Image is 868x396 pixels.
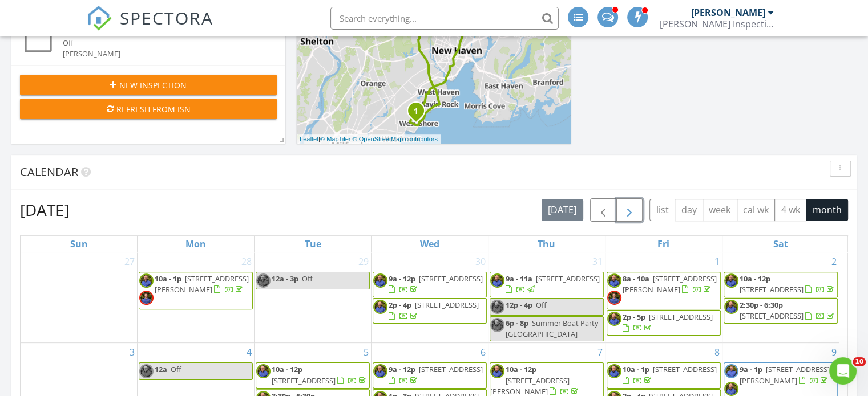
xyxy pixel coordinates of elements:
[623,273,717,295] a: 8a - 10a [STREET_ADDRESS][PERSON_NAME]
[740,273,770,284] span: 10a - 12p
[389,364,415,374] span: 9a - 12p
[506,318,602,339] span: Summer Boat Party - [GEOGRAPHIC_DATA]
[649,312,713,322] span: [STREET_ADDRESS]
[616,198,643,222] button: Next month
[536,300,547,310] span: Off
[139,273,154,288] img: may_2025.jpg
[724,364,738,378] img: may_2025.jpg
[373,272,487,297] a: 9a - 12p [STREET_ADDRESS]
[740,364,830,385] span: [STREET_ADDRESS][PERSON_NAME]
[171,364,181,374] span: Off
[623,273,649,284] span: 8a - 10a
[353,136,438,142] a: © OpenStreetMap contributors
[297,134,441,144] div: |
[607,364,621,378] img: may_2025.jpg
[605,252,722,343] td: Go to August 1, 2025
[155,273,181,284] span: 10a - 1p
[724,272,838,297] a: 10a - 12p [STREET_ADDRESS]
[139,291,154,305] img: gavin.jpg
[829,252,839,271] a: Go to August 2, 2025
[535,236,558,252] a: Thursday
[256,364,271,378] img: may_2025.jpg
[506,273,532,284] span: 9a - 11a
[490,364,504,378] img: may_2025.jpg
[272,273,298,284] span: 12a - 3p
[703,199,737,221] button: week
[87,15,213,39] a: SPECTORA
[20,198,70,221] h2: [DATE]
[660,18,774,30] div: Schaefer Inspection Service
[20,75,277,95] button: New Inspection
[155,273,249,295] span: [STREET_ADDRESS][PERSON_NAME]
[300,136,318,142] a: Leaflet
[414,108,418,116] i: 1
[419,364,483,374] span: [STREET_ADDRESS]
[20,99,277,119] button: Refresh from ISN
[740,364,762,374] span: 9a - 1p
[356,252,371,271] a: Go to July 29, 2025
[389,300,479,321] a: 2p - 4p [STREET_ADDRESS]
[771,236,790,252] a: Saturday
[829,357,857,385] iframe: Intercom live chat
[691,7,765,18] div: [PERSON_NAME]
[272,364,368,385] a: 10a - 12p [STREET_ADDRESS]
[389,273,415,284] span: 9a - 12p
[389,273,483,295] a: 9a - 12p [STREET_ADDRESS]
[607,273,621,288] img: may_2025.jpg
[590,198,617,222] button: Previous month
[853,357,866,366] span: 10
[607,272,721,309] a: 8a - 10a [STREET_ADDRESS][PERSON_NAME]
[649,199,675,221] button: list
[623,312,713,333] a: 2p - 5p [STREET_ADDRESS]
[20,164,78,179] span: Calendar
[139,364,154,378] img: may_2025.jpg
[68,236,90,252] a: Sunday
[490,364,580,396] a: 10a - 12p [STREET_ADDRESS][PERSON_NAME]
[724,300,738,314] img: may_2025.jpg
[473,252,488,271] a: Go to July 30, 2025
[155,273,249,295] a: 10a - 1p [STREET_ADDRESS][PERSON_NAME]
[120,6,213,30] span: SPECTORA
[122,252,137,271] a: Go to July 27, 2025
[389,364,483,385] a: 9a - 12p [STREET_ADDRESS]
[373,298,487,324] a: 2p - 4p [STREET_ADDRESS]
[302,273,313,284] span: Off
[740,364,830,385] a: 9a - 1p [STREET_ADDRESS][PERSON_NAME]
[806,199,848,221] button: month
[488,252,605,343] td: Go to July 31, 2025
[119,79,187,91] span: New Inspection
[623,273,717,295] span: [STREET_ADDRESS][PERSON_NAME]
[272,375,336,386] span: [STREET_ADDRESS]
[623,364,649,374] span: 10a - 1p
[330,7,559,30] input: Search everything...
[183,236,208,252] a: Monday
[21,252,138,343] td: Go to July 27, 2025
[774,199,806,221] button: 4 wk
[138,252,255,343] td: Go to July 28, 2025
[655,236,672,252] a: Friday
[623,312,645,322] span: 2p - 5p
[416,111,423,117] div: 65 Linwood St, West Haven, CT 06516
[373,362,487,388] a: 9a - 12p [STREET_ADDRESS]
[653,364,717,374] span: [STREET_ADDRESS]
[389,300,411,310] span: 2p - 4p
[256,362,370,388] a: 10a - 12p [STREET_ADDRESS]
[478,343,488,361] a: Go to August 6, 2025
[244,343,254,361] a: Go to August 4, 2025
[490,273,504,288] img: may_2025.jpg
[623,364,717,385] a: 10a - 1p [STREET_ADDRESS]
[87,6,112,31] img: The Best Home Inspection Software - Spectora
[361,343,371,361] a: Go to August 5, 2025
[712,343,722,361] a: Go to August 8, 2025
[373,300,387,314] img: may_2025.jpg
[155,364,167,374] span: 12a
[419,273,483,284] span: [STREET_ADDRESS]
[712,252,722,271] a: Go to August 1, 2025
[272,364,302,374] span: 10a - 12p
[590,252,605,271] a: Go to July 31, 2025
[418,236,442,252] a: Wednesday
[724,382,738,396] img: may_2025.jpg
[724,298,838,324] a: 2:30p - 6:30p [STREET_ADDRESS]
[29,103,268,115] div: Refresh from ISN
[506,273,600,295] a: 9a - 11a [STREET_ADDRESS]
